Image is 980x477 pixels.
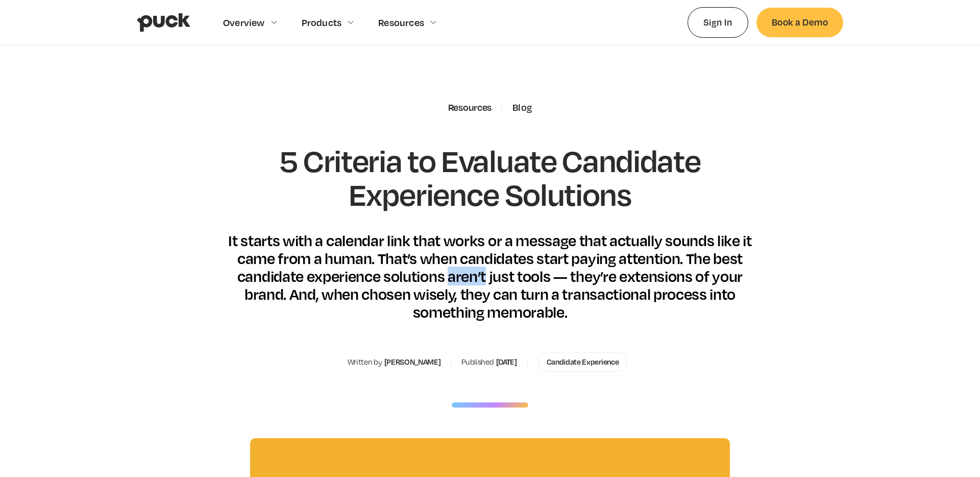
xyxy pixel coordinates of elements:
[384,357,441,367] div: [PERSON_NAME]
[547,357,619,367] div: Candidate Experience
[688,7,748,37] a: Sign In
[461,357,494,367] div: Published
[378,17,424,28] div: Resources
[512,102,532,113] a: Blog
[223,144,757,210] h1: 5 Criteria to Evaluate Candidate Experience Solutions
[756,8,843,37] a: Book a Demo
[223,231,757,321] div: It starts with a calendar link that works or a message that actually sounds like it came from a h...
[448,102,492,113] div: Resources
[496,357,517,367] div: [DATE]
[348,357,382,367] div: Written by
[223,17,265,28] div: Overview
[302,17,342,28] div: Products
